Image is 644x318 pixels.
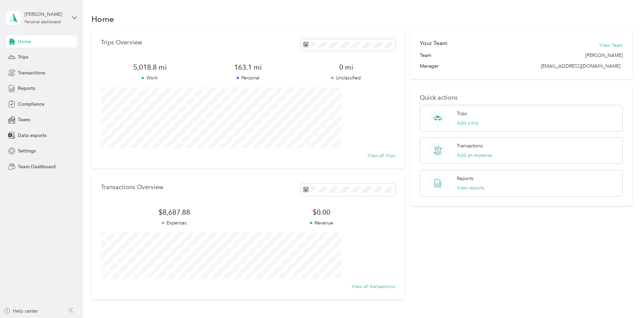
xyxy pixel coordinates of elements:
p: Quick actions [420,94,623,101]
button: View all transactions [352,283,395,290]
span: Compliance [18,101,45,108]
span: Team Dashboard [18,163,56,170]
span: 5,018.8 mi [101,63,199,72]
p: Transactions [457,142,483,149]
button: View all trips [368,152,395,159]
p: Work [101,74,199,81]
p: Revenue [248,219,395,226]
span: Trips [18,54,28,61]
div: [PERSON_NAME] [25,11,67,18]
iframe: Everlance-gr Chat Button Frame [606,280,644,318]
span: [PERSON_NAME] [585,52,623,59]
p: Trips [457,110,467,117]
button: Add an expense [457,152,492,159]
h1: Home [91,15,114,23]
p: Trips Overview [101,39,142,46]
button: Help center [4,308,38,315]
span: Reports [18,85,35,92]
p: Reports [457,175,473,182]
span: Manager [420,63,439,70]
p: Transactions Overview [101,184,163,191]
div: Personal dashboard [25,20,61,24]
p: Unclassified [297,74,395,81]
span: Data exports [18,132,47,139]
button: Add a trip [457,119,479,127]
span: Transactions [18,69,45,76]
button: View reports [457,184,484,191]
span: Team [420,52,431,59]
span: $8,687.88 [101,208,248,217]
span: $0.00 [248,208,395,217]
span: Home [18,38,31,45]
p: Expenses [101,219,248,226]
span: [EMAIL_ADDRESS][DOMAIN_NAME] [541,63,620,69]
button: View Team [599,42,623,49]
span: Taxes [18,116,30,123]
span: 0 mi [297,63,395,72]
span: 163.1 mi [199,63,297,72]
span: Settings [18,147,36,154]
p: Personal [199,74,297,81]
h2: Your Team [420,39,447,47]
